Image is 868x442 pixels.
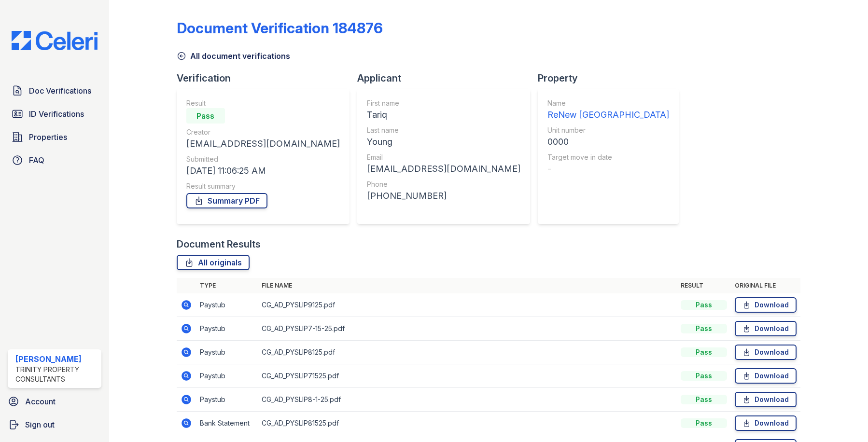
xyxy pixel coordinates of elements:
div: Applicant [357,71,538,85]
span: Sign out [25,419,55,430]
div: Property [538,71,686,85]
th: Result [677,278,731,293]
a: ID Verifications [8,104,101,124]
td: Paystub [196,364,258,388]
a: All document verifications [177,50,290,62]
div: Verification [177,71,357,85]
td: Paystub [196,317,258,341]
div: Pass [681,371,727,381]
td: CG_AD_PYSLIP8-1-25.pdf [258,388,677,412]
div: Result [186,98,340,108]
a: Name ReNew [GEOGRAPHIC_DATA] [547,98,669,122]
div: [EMAIL_ADDRESS][DOMAIN_NAME] [186,137,340,151]
a: All originals [177,255,250,270]
div: 0000 [547,135,669,149]
span: Properties [29,131,67,143]
a: Download [735,345,797,360]
div: First name [367,98,520,108]
td: Paystub [196,388,258,412]
span: ID Verifications [29,108,84,120]
td: CG_AD_PYSLIP71525.pdf [258,364,677,388]
div: [DATE] 11:06:25 AM [186,164,340,178]
div: Email [367,152,520,162]
div: Document Results [177,237,261,251]
div: Creator [186,127,340,137]
td: Paystub [196,341,258,364]
td: CG_AD_PYSLIP81525.pdf [258,412,677,435]
a: Properties [8,127,101,147]
td: CG_AD_PYSLIP8125.pdf [258,341,677,364]
span: FAQ [29,154,44,166]
div: [PHONE_NUMBER] [367,189,520,203]
div: [EMAIL_ADDRESS][DOMAIN_NAME] [367,162,520,176]
td: CG_AD_PYSLIP9125.pdf [258,293,677,317]
span: Account [25,396,56,407]
a: Download [735,392,797,407]
div: ReNew [GEOGRAPHIC_DATA] [547,108,669,122]
div: Trinity Property Consultants [15,365,98,384]
div: Submitted [186,154,340,164]
a: Download [735,368,797,384]
a: Download [735,415,797,431]
th: File name [258,278,677,293]
a: Summary PDF [186,193,267,208]
div: Name [547,98,669,108]
div: Phone [367,180,520,189]
td: Bank Statement [196,412,258,435]
th: Original file [731,278,800,293]
div: Pass [681,324,727,333]
img: CE_Logo_Blue-a8612792a0a2168367f1c8372b55b34899dd931a85d93a1a3d3e32e68fde9ad4.png [4,31,105,50]
div: Young [367,135,520,149]
div: - [547,162,669,176]
a: Sign out [4,415,105,434]
div: Pass [681,347,727,357]
th: Type [196,278,258,293]
td: Paystub [196,293,258,317]
a: Download [735,321,797,336]
div: Pass [186,108,225,124]
div: Pass [681,418,727,428]
div: Target move in date [547,152,669,162]
div: Unit number [547,125,669,135]
div: Pass [681,395,727,404]
div: Tariq [367,108,520,122]
div: [PERSON_NAME] [15,353,98,365]
a: Account [4,392,105,411]
span: Doc Verifications [29,85,91,97]
a: Download [735,297,797,313]
div: Document Verification 184876 [177,19,383,37]
a: Doc Verifications [8,81,101,100]
div: Last name [367,125,520,135]
div: Pass [681,300,727,310]
div: Result summary [186,181,340,191]
td: CG_AD_PYSLIP7-15-25.pdf [258,317,677,341]
a: FAQ [8,151,101,170]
